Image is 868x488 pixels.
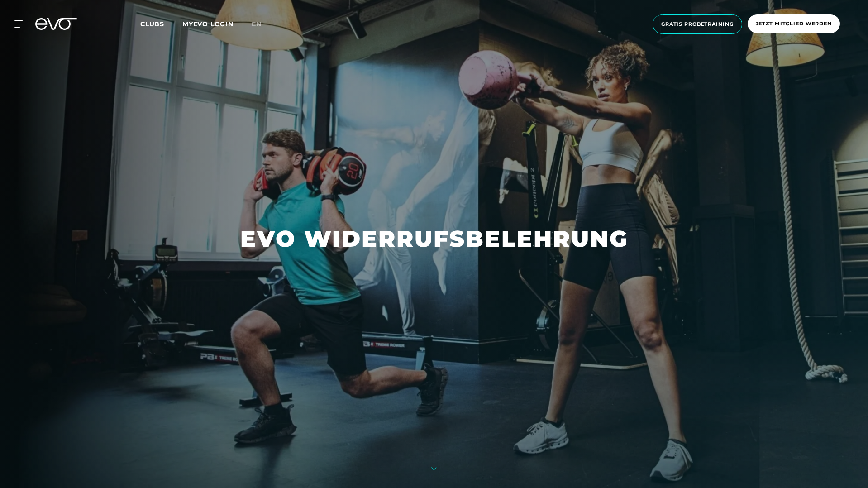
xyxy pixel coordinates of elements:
span: Jetzt Mitglied werden [756,20,832,28]
a: Gratis Probetraining [650,14,745,34]
span: Gratis Probetraining [661,20,734,28]
h1: EVO WIDERRUFSBELEHRUNG [240,224,628,254]
a: Jetzt Mitglied werden [745,14,843,34]
a: Clubs [140,19,182,28]
a: MYEVO LOGIN [182,20,234,28]
a: en [252,19,272,29]
span: Clubs [140,20,164,28]
span: en [252,20,262,28]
